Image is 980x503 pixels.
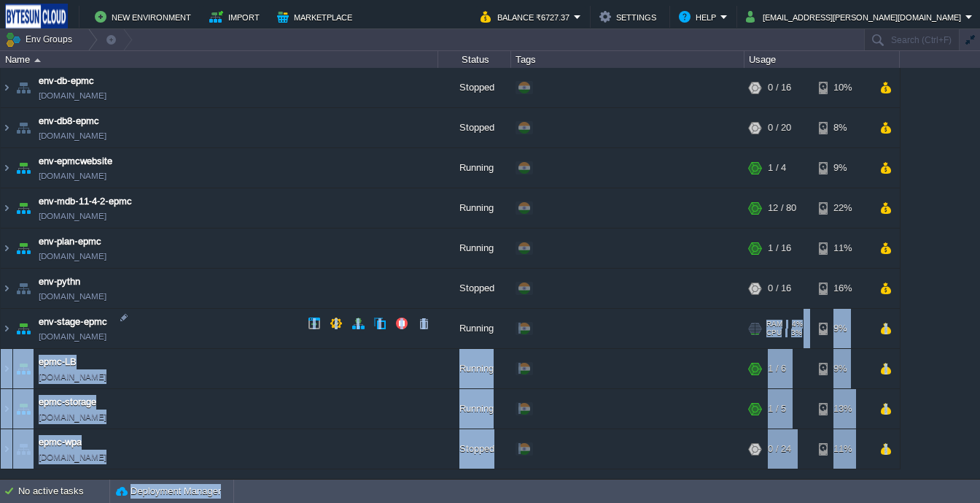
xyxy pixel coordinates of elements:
[438,68,511,107] div: Stopped
[438,148,511,188] div: Running
[13,269,34,308] img: AMDAwAAAACH5BAEAAAAALAAAAAABAAEAAAICRAEAOw==
[39,128,106,143] span: [DOMAIN_NAME]
[819,309,866,348] div: 9%
[679,8,720,26] button: Help
[599,8,661,26] button: Settings
[39,274,80,289] a: env-pythn
[438,389,511,429] div: Running
[745,51,899,68] div: Usage
[438,229,511,268] div: Running
[819,108,866,147] div: 8%
[768,229,791,268] div: 1 / 16
[766,320,782,329] span: RAM
[768,349,786,388] div: 1 / 6
[768,389,786,429] div: 1 / 5
[788,320,803,329] span: 4%
[13,349,34,388] img: AMDAwAAAACH5BAEAAAAALAAAAAABAAEAAAICRAEAOw==
[1,51,437,68] div: Name
[39,329,106,344] a: [DOMAIN_NAME]
[13,429,34,469] img: AMDAwAAAACH5BAEAAAAALAAAAAABAAEAAAICRAEAOw==
[438,349,511,388] div: Running
[768,429,791,469] div: 0 / 24
[438,108,511,147] div: Stopped
[819,429,866,469] div: 11%
[95,8,195,26] button: New Environment
[39,249,106,264] a: [DOMAIN_NAME]
[819,349,866,388] div: 9%
[209,8,264,26] button: Import
[819,389,866,429] div: 13%
[819,188,866,228] div: 22%
[39,74,94,88] a: env-db-epmc
[787,329,802,337] span: 3%
[39,154,112,169] a: env-epmcwebsite
[39,410,106,424] span: [DOMAIN_NAME]
[277,8,357,26] button: Marketplace
[512,51,744,68] div: Tags
[34,58,41,62] img: AMDAwAAAACH5BAEAAAAALAAAAAABAAEAAAICRAEAOw==
[116,484,221,499] button: Deployment Manager
[39,114,99,128] a: env-db8-epmc
[39,194,132,209] a: env-mdb-11-4-2-epmc
[766,329,782,337] span: CPU
[439,51,510,68] div: Status
[1,148,12,188] img: AMDAwAAAACH5BAEAAAAALAAAAAABAAEAAAICRAEAOw==
[13,148,34,188] img: AMDAwAAAACH5BAEAAAAALAAAAAABAAEAAAICRAEAOw==
[39,355,77,369] a: epmc-LB
[13,188,34,228] img: AMDAwAAAACH5BAEAAAAALAAAAAABAAEAAAICRAEAOw==
[819,229,866,268] div: 11%
[438,269,511,308] div: Stopped
[768,148,786,188] div: 1 / 4
[1,68,12,107] img: AMDAwAAAACH5BAEAAAAALAAAAAABAAEAAAICRAEAOw==
[13,229,34,268] img: AMDAwAAAACH5BAEAAAAALAAAAAABAAEAAAICRAEAOw==
[1,309,12,348] img: AMDAwAAAACH5BAEAAAAALAAAAAABAAEAAAICRAEAOw==
[13,108,34,147] img: AMDAwAAAACH5BAEAAAAALAAAAAABAAEAAAICRAEAOw==
[819,148,866,188] div: 9%
[13,309,34,348] img: AMDAwAAAACH5BAEAAAAALAAAAAABAAEAAAICRAEAOw==
[768,68,791,107] div: 0 / 16
[39,395,96,410] a: epmc-storage
[819,269,866,308] div: 16%
[1,389,12,429] img: AMDAwAAAACH5BAEAAAAALAAAAAABAAEAAAICRAEAOw==
[819,68,866,107] div: 10%
[1,108,12,147] img: AMDAwAAAACH5BAEAAAAALAAAAAABAAEAAAICRAEAOw==
[5,4,68,30] img: Bytesun Cloud
[1,188,12,228] img: AMDAwAAAACH5BAEAAAAALAAAAAABAAEAAAICRAEAOw==
[39,234,101,249] a: env-plan-epmc
[438,309,511,348] div: Running
[481,8,574,26] button: Balance ₹6727.37
[1,429,12,469] img: AMDAwAAAACH5BAEAAAAALAAAAAABAAEAAAICRAEAOw==
[39,315,107,329] a: env-stage-epmc
[39,435,82,450] a: epmc-wpa
[768,188,796,228] div: 12 / 80
[39,169,106,183] a: [DOMAIN_NAME]
[1,269,12,308] img: AMDAwAAAACH5BAEAAAAALAAAAAABAAEAAAICRAEAOw==
[1,229,12,268] img: AMDAwAAAACH5BAEAAAAALAAAAAABAAEAAAICRAEAOw==
[13,389,34,429] img: AMDAwAAAACH5BAEAAAAALAAAAAABAAEAAAICRAEAOw==
[746,8,965,26] button: [EMAIL_ADDRESS][PERSON_NAME][DOMAIN_NAME]
[1,349,12,388] img: AMDAwAAAACH5BAEAAAAALAAAAAABAAEAAAICRAEAOw==
[438,188,511,228] div: Running
[438,429,511,469] div: Stopped
[13,68,34,107] img: AMDAwAAAACH5BAEAAAAALAAAAAABAAEAAAICRAEAOw==
[39,369,106,384] a: [DOMAIN_NAME]
[39,450,106,464] a: [DOMAIN_NAME]
[39,88,106,103] span: [DOMAIN_NAME]
[39,289,106,304] a: [DOMAIN_NAME]
[768,108,791,147] div: 0 / 20
[39,209,106,223] span: [DOMAIN_NAME]
[18,480,109,503] div: No active tasks
[768,269,791,308] div: 0 / 16
[5,29,77,50] button: Env Groups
